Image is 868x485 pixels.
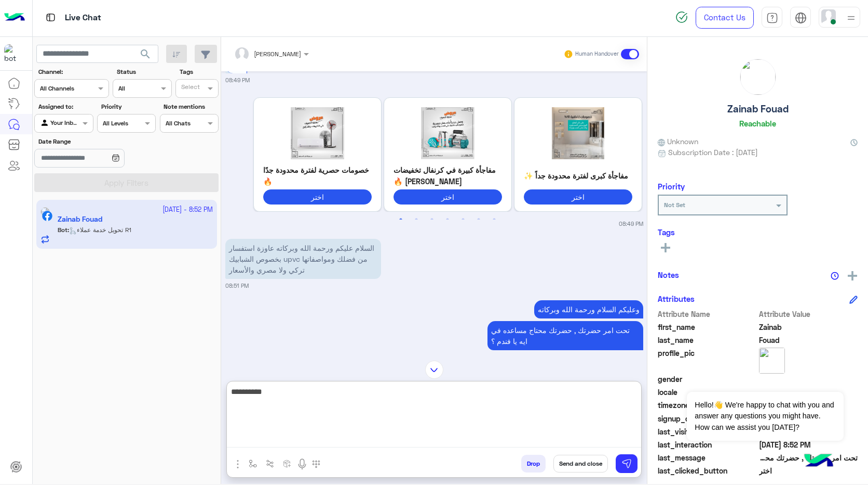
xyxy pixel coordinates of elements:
[795,12,807,24] img: tab
[658,335,757,346] span: last_name
[759,465,858,476] span: اختر
[658,322,757,333] span: first_name
[524,170,632,181] p: مفاجأة كبرى لفترة محدودة جداً ✨
[658,387,757,398] span: locale
[473,214,484,225] button: 6 of 3
[164,102,217,111] label: Note mentions
[249,460,257,468] img: select flow
[658,294,695,303] h6: Attributes
[658,182,685,191] h6: Priority
[658,439,757,450] span: last_interaction
[762,7,782,29] a: tab
[821,9,836,24] img: userImage
[180,67,218,76] label: Tags
[411,214,422,225] button: 2 of 3
[262,455,279,472] button: Trigger scenario
[38,67,108,76] label: Channel:
[489,214,499,225] button: 7 of 3
[848,271,857,280] img: add
[687,392,843,441] span: Hello!👋 We're happy to chat with you and answer any questions you might have. How can we assist y...
[658,348,757,372] span: profile_pic
[427,214,437,225] button: 3 of 3
[766,12,778,24] img: tab
[658,270,679,279] h6: Notes
[425,361,443,379] img: scroll
[675,11,688,23] img: spinner
[396,214,406,225] button: 1 of 3
[524,107,632,159] img: MTMzLnBuZw%3D%3D.png
[38,137,155,146] label: Date Range
[225,76,250,84] small: 08:49 PM
[394,164,502,187] p: مفاجأة كبيرة في كرنفال تخفيضات [PERSON_NAME] 🔥
[658,136,698,147] span: Unknown
[739,119,776,128] h6: Reachable
[524,189,632,205] button: اختر
[133,45,158,67] button: search
[263,189,372,205] button: اختر
[34,173,219,192] button: Apply Filters
[180,82,200,94] div: Select
[487,321,643,350] p: 9/10/2025, 8:51 PM
[101,102,155,111] label: Priority
[266,460,274,468] img: Trigger scenario
[759,348,785,374] img: picture
[696,7,754,29] a: Contact Us
[619,220,643,228] small: 08:49 PM
[759,335,858,346] span: Fouad
[4,7,25,29] img: Logo
[668,147,758,158] span: Subscription Date : [DATE]
[759,309,858,320] span: Attribute Value
[225,239,381,279] p: 9/10/2025, 8:51 PM
[553,455,608,473] button: Send and close
[575,50,619,58] small: Human Handover
[458,214,468,225] button: 5 of 3
[759,439,858,450] span: 2025-10-09T17:52:35.517Z
[394,189,502,205] button: اختر
[225,282,249,290] small: 08:51 PM
[245,455,262,472] button: select flow
[296,458,308,470] img: send voice note
[658,374,757,385] span: gender
[38,102,92,111] label: Assigned to:
[4,44,23,63] img: 322208621163248
[759,452,858,463] span: تحت امر حضرتك , حضرتك محتاج مساعده في ايه يا فندم ؟
[263,107,372,159] img: MTExLnBuZw%3D%3D.png
[845,11,858,24] img: profile
[139,48,152,60] span: search
[254,50,301,58] span: [PERSON_NAME]
[740,59,776,95] img: picture
[727,103,789,115] h5: Zainab Fouad
[521,455,546,473] button: Drop
[621,458,632,469] img: send message
[442,214,453,225] button: 4 of 3
[658,465,757,476] span: last_clicked_button
[658,426,757,437] span: last_visited_flow
[117,67,170,76] label: Status
[658,309,757,320] span: Attribute Name
[65,11,101,25] p: Live Chat
[44,11,57,24] img: tab
[658,413,757,424] span: signup_date
[658,400,757,411] span: timezone
[759,322,858,333] span: Zainab
[263,164,372,187] p: خصومات حصرية لفترة محدودة جدًا 🔥
[394,107,502,159] img: MTIyLnBuZw%3D%3D.png
[279,455,296,472] button: create order
[312,460,320,468] img: make a call
[283,460,291,468] img: create order
[658,452,757,463] span: last_message
[801,443,837,480] img: hulul-logo.png
[658,227,858,237] h6: Tags
[232,458,244,470] img: send attachment
[831,272,839,280] img: notes
[534,300,643,318] p: 9/10/2025, 8:51 PM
